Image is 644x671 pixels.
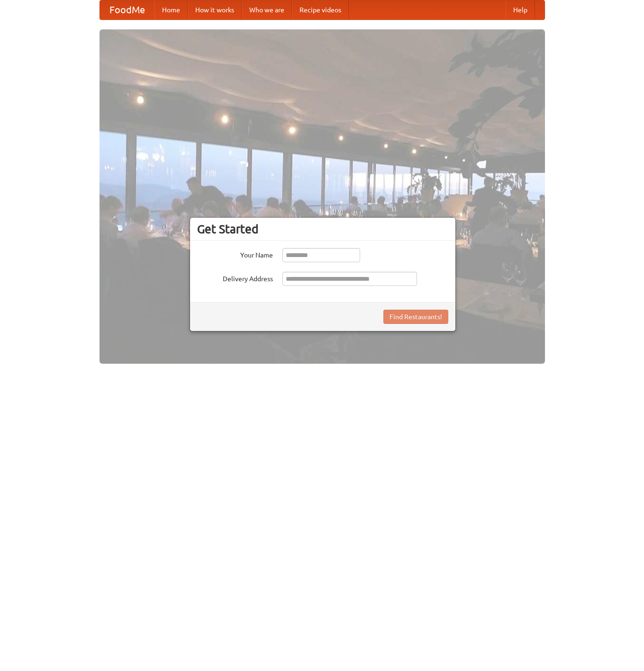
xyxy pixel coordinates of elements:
[188,0,242,19] a: How it works
[154,0,188,19] a: Home
[242,0,292,19] a: Who we are
[292,0,349,19] a: Recipe videos
[383,310,448,324] button: Find Restaurants!
[197,222,448,236] h3: Get Started
[197,272,273,284] label: Delivery Address
[100,0,154,19] a: FoodMe
[506,0,535,19] a: Help
[197,248,273,260] label: Your Name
